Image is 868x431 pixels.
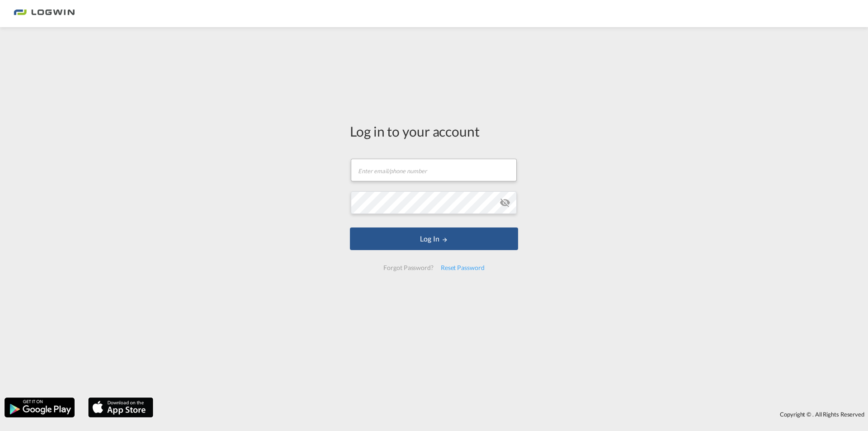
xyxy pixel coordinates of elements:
[87,397,154,418] img: apple.png
[4,397,75,418] img: google.png
[500,197,510,208] md-icon: icon-eye-off
[14,4,75,24] img: 2761ae10d95411efa20a1f5e0282d2d7.png
[350,122,518,141] div: Log in to your account
[350,227,518,250] button: LOGIN
[380,260,437,276] div: Forgot Password?
[437,260,488,276] div: Reset Password
[158,407,868,422] div: Copyright © . All Rights Reserved
[351,159,517,181] input: Enter email/phone number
